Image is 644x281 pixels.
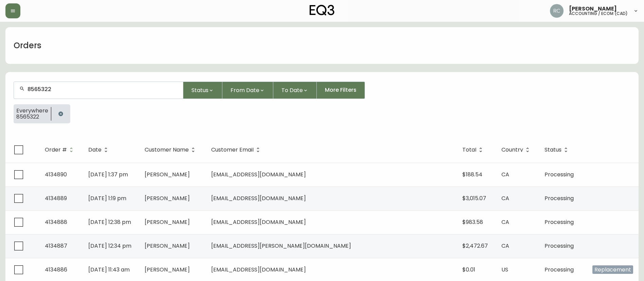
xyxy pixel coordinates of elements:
[211,171,306,178] span: [EMAIL_ADDRESS][DOMAIN_NAME]
[183,82,222,99] button: Status
[545,194,574,202] span: Processing
[231,86,259,94] span: From Date
[317,82,365,99] button: More Filters
[501,147,532,153] span: Country
[462,218,483,226] span: $983.58
[88,194,126,202] span: [DATE] 1:19 pm
[211,147,262,153] span: Customer Email
[145,218,190,226] span: [PERSON_NAME]
[462,147,485,153] span: Total
[211,148,254,152] span: Customer Email
[462,266,475,274] span: $0.01
[16,114,48,120] span: 8565322
[501,171,509,178] span: CA
[545,242,574,250] span: Processing
[273,82,317,99] button: To Date
[88,148,102,152] span: Date
[45,266,67,274] span: 4134886
[545,148,562,152] span: Status
[45,147,76,153] span: Order #
[45,194,67,202] span: 4134889
[545,218,574,226] span: Processing
[191,86,208,94] span: Status
[462,242,488,250] span: $2,472.67
[45,218,67,226] span: 4134888
[501,148,523,152] span: Country
[501,194,509,202] span: CA
[88,147,110,153] span: Date
[145,266,190,274] span: [PERSON_NAME]
[569,6,617,12] span: [PERSON_NAME]
[462,148,476,152] span: Total
[145,242,190,250] span: [PERSON_NAME]
[88,218,131,226] span: [DATE] 12:38 pm
[45,171,67,178] span: 4134890
[310,5,335,16] img: logo
[550,4,564,18] img: f4ba4e02bd060be8f1386e3ca455bd0e
[88,242,131,250] span: [DATE] 12:34 pm
[14,40,41,51] h1: Orders
[325,86,356,94] span: More Filters
[145,171,190,178] span: [PERSON_NAME]
[462,194,486,202] span: $3,015.07
[211,266,306,274] span: [EMAIL_ADDRESS][DOMAIN_NAME]
[545,171,574,178] span: Processing
[145,147,198,153] span: Customer Name
[281,86,303,94] span: To Date
[88,171,128,178] span: [DATE] 1:37 pm
[545,147,570,153] span: Status
[45,242,67,250] span: 4134887
[592,265,633,274] span: Replacement
[501,266,508,274] span: US
[501,218,509,226] span: CA
[462,171,482,178] span: $188.54
[211,242,351,250] span: [EMAIL_ADDRESS][PERSON_NAME][DOMAIN_NAME]
[545,266,574,274] span: Processing
[88,266,130,274] span: [DATE] 11:43 am
[211,218,306,226] span: [EMAIL_ADDRESS][DOMAIN_NAME]
[16,108,48,114] span: Everywhere
[45,148,67,152] span: Order #
[145,194,190,202] span: [PERSON_NAME]
[145,148,189,152] span: Customer Name
[222,82,273,99] button: From Date
[569,12,628,16] h5: accounting / ecom (cad)
[501,242,509,250] span: CA
[211,194,306,202] span: [EMAIL_ADDRESS][DOMAIN_NAME]
[27,86,178,92] input: Search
